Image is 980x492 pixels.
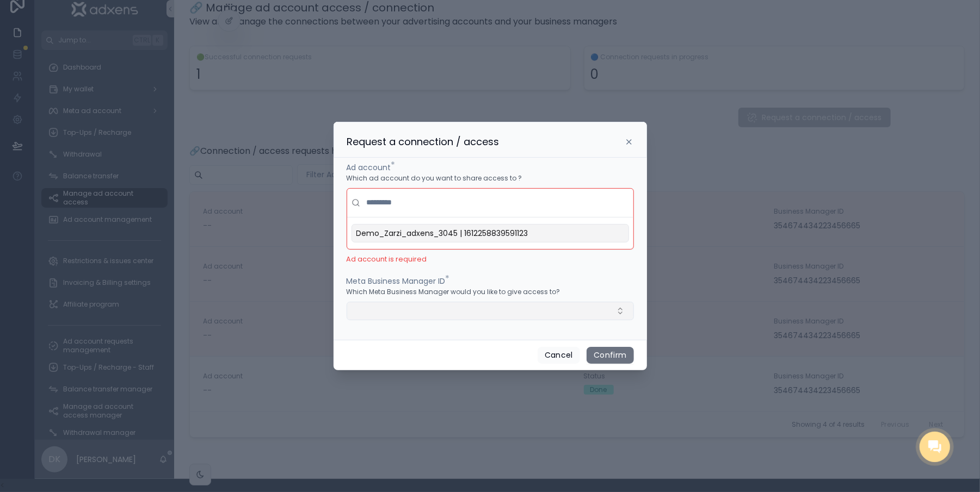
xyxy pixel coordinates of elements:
button: Select Button [347,302,634,320]
span: Which Meta Business Manager would you like to give access to? [347,288,560,296]
span: Meta Business Manager ID [347,276,446,287]
span: Demo_Zarzi_adxens_3045 | 1612258839591123 [356,228,528,239]
p: Ad account is required [347,254,634,265]
button: Confirm [587,347,633,364]
button: Cancel [538,347,580,364]
h3: Request a connection / access [347,135,500,148]
span: Ad account [347,162,391,173]
div: Suggestions [347,217,633,249]
span: Which ad account do you want to share access to ? [347,174,522,183]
